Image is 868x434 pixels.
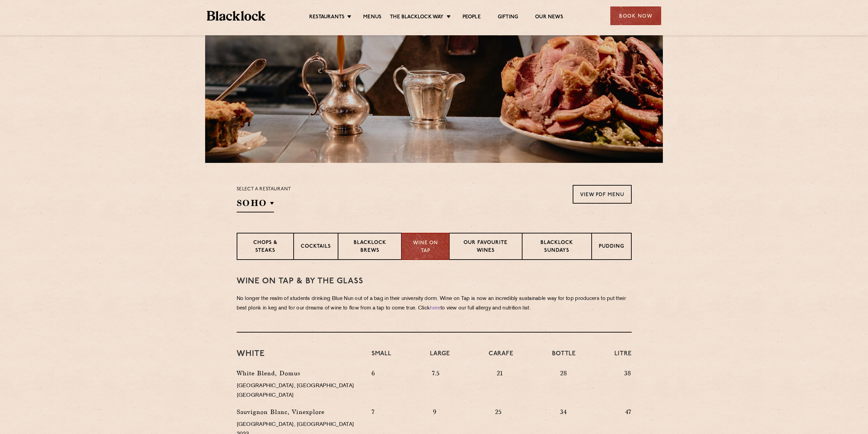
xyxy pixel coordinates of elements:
h3: WINE on tap & by the glass [237,277,632,286]
a: Menus [363,14,381,21]
p: Blacklock Sundays [529,239,584,255]
p: Our favourite wines [456,239,515,255]
h4: Small [372,350,391,365]
p: Chops & Steaks [244,239,287,255]
p: 28 [560,369,567,404]
p: 7.5 [432,369,440,404]
p: Select a restaurant [237,185,291,194]
a: Gifting [498,14,518,21]
p: Blacklock Brews [345,239,395,255]
h4: Large [430,350,450,365]
h4: Litre [614,350,631,365]
a: here [430,306,440,311]
p: 38 [624,369,631,404]
h2: SOHO [237,197,274,212]
p: 21 [497,369,503,404]
img: BL_Textured_Logo-footer-cropped.svg [207,11,265,21]
h4: Carafe [489,350,513,365]
p: Pudding [599,243,624,251]
p: Cocktails [301,243,331,251]
p: Sauvignon Blanc, Vinexplore [237,407,361,417]
p: Wine on Tap [409,240,442,255]
h4: Bottle [552,350,576,365]
a: People [462,14,481,21]
a: The Blacklock Way [390,14,443,21]
div: Book Now [610,6,661,25]
p: No longer the realm of students drinking Blue Nun out of a bag in their university dorm. Wine on ... [237,294,632,313]
a: View PDF Menu [573,185,632,204]
h3: White [237,350,361,358]
p: 6 [372,369,375,404]
a: Our News [535,14,563,21]
p: [GEOGRAPHIC_DATA], [GEOGRAPHIC_DATA] [GEOGRAPHIC_DATA] [237,381,361,400]
p: White Blend, Domus [237,369,361,378]
a: Restaurants [309,14,344,21]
